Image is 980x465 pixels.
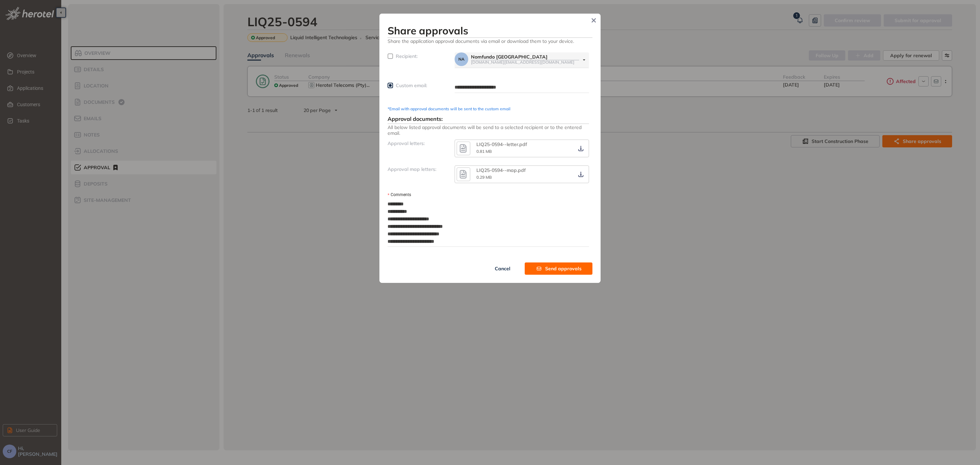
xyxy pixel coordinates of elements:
div: LIQ25-0594--letter.pdf [476,142,544,147]
button: Close [589,15,599,26]
span: Approval letters: [388,140,425,146]
span: Approval map letters: [388,166,436,172]
span: Share the application approval documents via email or download them to your device. [388,38,592,44]
span: All below listed approval documents will be send to a selected recipient or to the entered email. [388,124,589,136]
textarea: Comments [388,199,589,246]
div: [DOMAIN_NAME][EMAIL_ADDRESS][DOMAIN_NAME] [471,60,579,64]
span: 0.29 MB [476,175,492,180]
span: Recipient: [396,53,418,59]
label: Comments [388,192,411,198]
div: *Email with approval documents will be sent to the custom email [388,107,589,111]
button: Cancel [480,262,525,275]
div: LIQ25-0594--map.pdf [476,167,544,173]
span: Approval documents: [388,115,443,122]
span: Send approvals [545,265,582,272]
span: 0.81 MB [476,149,492,154]
button: Send approvals [525,262,592,275]
div: Nomfundo [GEOGRAPHIC_DATA] [471,54,579,60]
h3: Share approvals [388,25,592,37]
span: NA [458,57,464,62]
span: Cancel [495,265,510,272]
span: Custom email: [396,82,427,89]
